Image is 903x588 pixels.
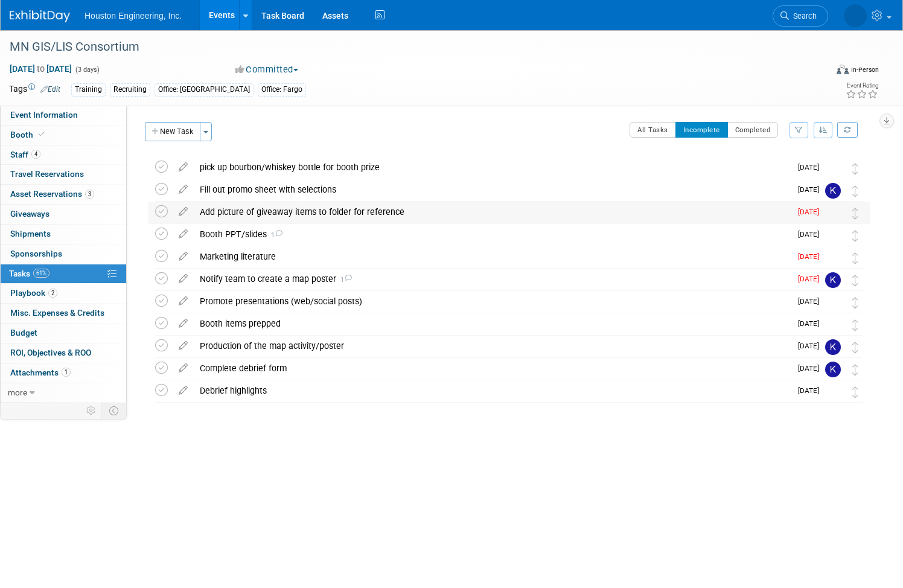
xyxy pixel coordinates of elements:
[62,368,71,377] span: 1
[1,145,126,165] a: Staff4
[852,342,858,353] i: Move task
[798,319,825,328] span: [DATE]
[798,364,825,372] span: [DATE]
[10,189,94,199] span: Asset Reservations
[155,83,254,96] div: Office: [GEOGRAPHIC_DATA]
[85,190,94,199] span: 3
[10,130,47,139] span: Booth
[10,229,51,238] span: Shipments
[194,358,791,379] div: Complete debrief form
[798,163,825,171] span: [DATE]
[81,403,102,418] td: Personalize Event Tab Strip
[194,224,791,244] div: Booth PPT/slides
[1,383,126,403] a: more
[1,165,126,184] a: Travel Reservations
[33,269,49,278] span: 61%
[1,106,126,125] a: Event Information
[10,169,84,179] span: Travel Reservations
[258,83,306,96] div: Office: Fargo
[844,4,867,27] img: Courtney Grandbois
[194,380,791,401] div: Debrief highlights
[173,363,194,374] a: edit
[173,296,194,307] a: edit
[194,246,791,267] div: Marketing literature
[39,131,45,138] i: Booth reservation complete
[852,386,858,398] i: Move task
[10,328,37,337] span: Budget
[1,363,126,383] a: Attachments1
[798,297,825,305] span: [DATE]
[1,225,126,244] a: Shipments
[798,230,825,238] span: [DATE]
[852,319,858,331] i: Move task
[798,275,825,283] span: [DATE]
[1,264,126,284] a: Tasks61%
[173,229,194,240] a: edit
[74,66,100,74] span: (3 days)
[173,184,194,195] a: edit
[825,362,841,377] img: Kiah Sagami
[173,162,194,173] a: edit
[846,83,878,89] div: Event Rating
[852,275,858,286] i: Move task
[194,313,791,334] div: Booth items prepped
[675,122,728,138] button: Incomplete
[837,65,849,74] img: Format-Inperson.png
[773,5,828,27] a: Search
[1,205,126,224] a: Giveaways
[852,297,858,308] i: Move task
[10,10,70,22] img: ExhibitDay
[825,161,841,176] img: Courtney Grandbois
[173,273,194,284] a: edit
[173,318,194,329] a: edit
[630,122,676,138] button: All Tasks
[231,63,303,76] button: Committed
[798,342,825,350] span: [DATE]
[727,122,779,138] button: Completed
[852,208,858,219] i: Move task
[194,202,791,222] div: Add picture of giveaway items to folder for reference
[10,249,62,258] span: Sponsorships
[10,368,71,377] span: Attachments
[173,385,194,396] a: edit
[173,340,194,351] a: edit
[35,64,46,74] span: to
[825,272,841,288] img: Kiah Sagami
[9,83,60,97] td: Tags
[825,295,841,310] img: Heidi Joarnt
[852,230,858,241] i: Move task
[9,269,49,278] span: Tasks
[194,336,791,356] div: Production of the map activity/poster
[825,250,841,266] img: Heidi Joarnt
[1,304,126,323] a: Misc. Expenses & Credits
[267,231,282,239] span: 1
[9,63,72,74] span: [DATE] [DATE]
[798,386,825,395] span: [DATE]
[789,11,817,21] span: Search
[798,208,825,216] span: [DATE]
[10,308,104,318] span: Misc. Expenses & Credits
[194,269,791,289] div: Notify team to create a map poster
[852,364,858,375] i: Move task
[40,85,60,94] a: Edit
[8,388,27,397] span: more
[825,317,841,333] img: Courtney Grandbois
[5,36,805,58] div: MN GIS/LIS Consortium
[10,110,78,120] span: Event Information
[194,157,791,177] div: pick up bourbon/whiskey bottle for booth prize
[173,251,194,262] a: edit
[749,63,879,81] div: Event Format
[102,403,127,418] td: Toggle Event Tabs
[1,344,126,363] a: ROI, Objectives & ROO
[798,252,825,261] span: [DATE]
[10,288,57,298] span: Playbook
[825,384,841,400] img: Heidi Joarnt
[1,185,126,204] a: Asset Reservations3
[1,126,126,145] a: Booth
[71,83,106,96] div: Training
[850,65,879,74] div: In-Person
[48,289,57,298] span: 2
[31,150,40,159] span: 4
[852,163,858,174] i: Move task
[1,284,126,303] a: Playbook2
